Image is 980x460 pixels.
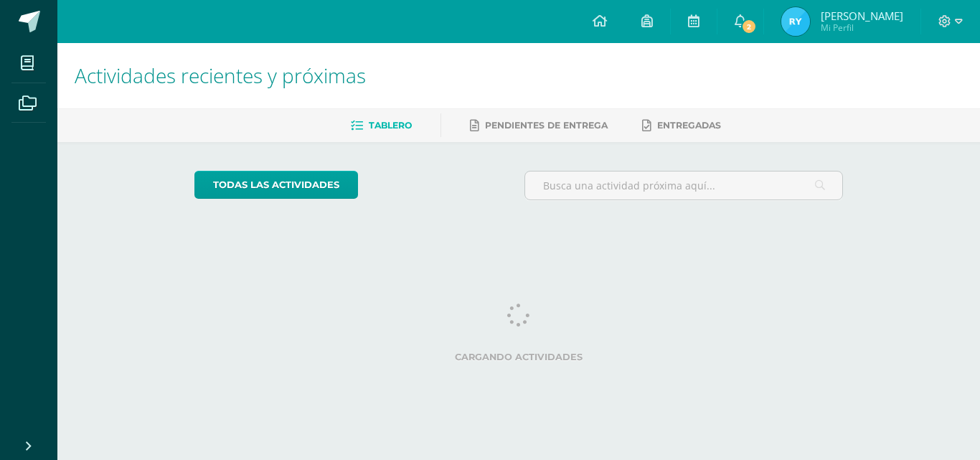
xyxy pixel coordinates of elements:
[351,114,412,137] a: Tablero
[485,120,608,131] span: Pendientes de entrega
[194,352,844,362] label: Cargando actividades
[821,9,903,23] span: [PERSON_NAME]
[740,19,756,34] span: 2
[369,120,412,131] span: Tablero
[657,120,721,131] span: Entregadas
[525,172,843,200] input: Busca una actividad próxima aquí...
[75,62,366,89] span: Actividades recientes y próximas
[470,114,608,137] a: Pendientes de entrega
[194,171,358,199] a: todas las Actividades
[642,114,721,137] a: Entregadas
[781,7,810,36] img: 205517e5f2476895c4d85f1e4490c9f7.png
[821,22,903,34] span: Mi Perfil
